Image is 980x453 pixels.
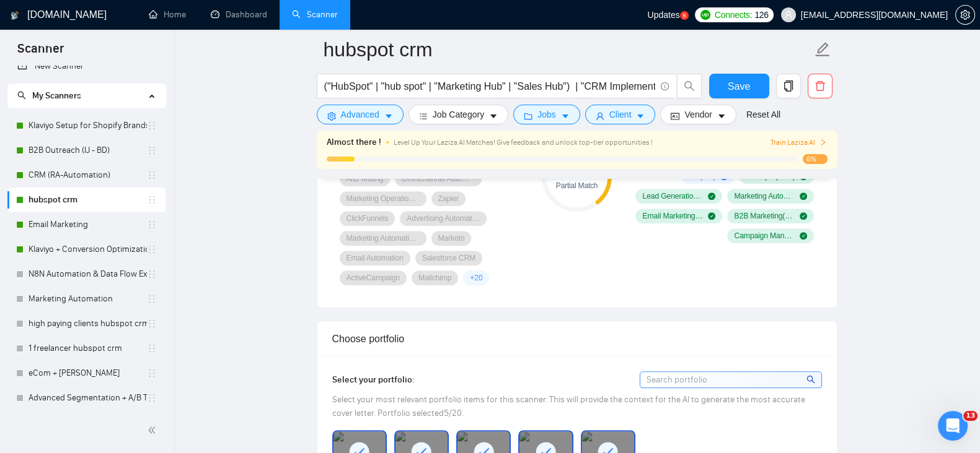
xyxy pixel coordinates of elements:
[784,11,793,19] span: user
[147,121,157,131] span: holder
[147,294,157,304] span: holder
[7,163,166,188] li: CRM (RA-Automation)
[642,211,703,221] span: Email Marketing ( 26 %)
[32,90,81,101] span: My Scanners
[11,6,19,25] img: logo
[347,273,400,283] span: ActiveCampaign
[29,262,147,287] a: N8N Automation & Data Flow Expert
[347,233,420,243] span: Marketing Automation Audit
[642,191,703,201] span: Lead Generation ( 28 %)
[513,105,580,124] button: folderJobscaret-down
[700,10,710,20] img: upwork-logo.png
[149,9,186,20] a: homeHome
[407,214,480,223] span: Advertising Automation
[419,111,428,121] span: bars
[800,232,807,239] span: check-circle
[561,111,570,121] span: caret-down
[819,139,827,146] span: right
[29,386,147,410] a: Advanced Segmentation + A/B Testing in Klaviyo
[324,79,655,94] input: Search Freelance Jobs...
[671,111,679,121] span: idcard
[956,10,974,20] span: setting
[777,80,800,92] span: copy
[7,212,166,237] li: Email Marketing
[609,108,632,121] span: Client
[147,195,157,205] span: holder
[347,253,404,263] span: Email Automation
[542,182,612,189] div: Partial Match
[800,192,807,200] span: check-circle
[17,90,81,101] span: My Scanners
[647,10,679,20] span: Updates
[808,80,832,92] span: delete
[317,105,404,124] button: settingAdvancedcaret-down
[955,5,975,25] button: setting
[148,424,160,436] span: double-left
[770,137,827,149] button: Train Laziza AI
[147,269,157,279] span: holder
[29,361,147,386] a: eCom + [PERSON_NAME]
[17,91,26,100] span: search
[147,343,157,353] span: holder
[147,244,157,254] span: holder
[708,212,715,220] span: check-circle
[29,113,147,138] a: Klaviyo Setup for Shopify Brands
[808,74,832,98] button: delete
[384,111,393,121] span: caret-down
[29,336,147,361] a: 1 freelancer hubspot crm
[29,311,147,336] a: high paying clients hubspot crm
[7,138,166,163] li: B2B Outreach (IJ - BD)
[17,54,156,79] a: New Scanner
[963,411,978,421] span: 13
[585,105,656,124] button: userClientcaret-down
[542,165,612,179] div: 40 %
[489,111,498,121] span: caret-down
[7,311,166,336] li: high paying clients hubspot crm
[7,336,166,361] li: 1 freelancer hubspot crm
[728,79,750,94] span: Save
[7,54,166,79] li: New Scanner
[938,411,968,441] iframe: Intercom live chat
[147,145,157,155] span: holder
[422,253,475,263] span: Salesforce CRM
[418,273,451,283] span: Mailchimp
[438,194,459,204] span: Zapier
[29,287,147,311] a: Marketing Automation
[147,319,157,329] span: holder
[341,108,379,121] span: Advanced
[147,393,157,403] span: holder
[438,233,465,243] span: Marketo
[678,80,701,92] span: search
[470,273,482,283] span: + 20
[29,237,147,262] a: Klaviyo + Conversion Optimization
[211,9,267,20] a: dashboardDashboard
[324,34,812,65] input: Scanner name...
[524,111,532,121] span: folder
[596,111,604,121] span: user
[708,192,715,200] span: check-circle
[734,191,795,201] span: Marketing Automation ( 28 %)
[776,74,801,98] button: copy
[7,287,166,311] li: Marketing Automation
[955,10,975,20] a: setting
[347,214,389,223] span: ClickFunnels
[332,321,822,356] div: Choose portfolio
[292,9,338,20] a: searchScanner
[677,74,702,98] button: search
[327,136,381,149] span: Almost there !
[332,374,415,385] span: Select your portfolio:
[717,111,726,121] span: caret-down
[347,194,420,204] span: Marketing Operations & Workflow
[734,231,795,241] span: Campaign Management ( 7 %)
[806,373,817,386] span: search
[803,154,828,164] span: 6%
[29,138,147,163] a: B2B Outreach (IJ - BD)
[433,108,484,121] span: Job Category
[29,212,147,237] a: Email Marketing
[800,212,807,220] span: check-circle
[814,41,831,58] span: edit
[29,188,147,212] a: hubspot crm
[709,74,769,98] button: Save
[29,163,147,188] a: CRM (RA-Automation)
